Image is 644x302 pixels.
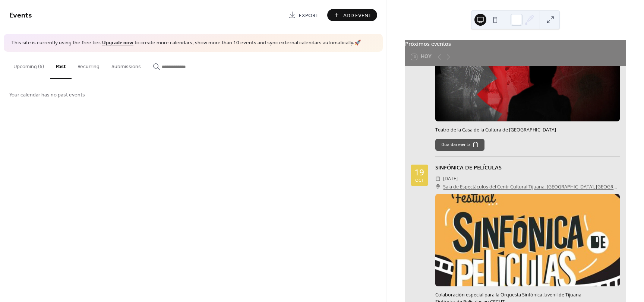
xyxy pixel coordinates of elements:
[435,175,441,182] div: ​
[435,163,620,172] div: SINFÓNICA DE PELÍCULAS
[50,52,72,79] button: Past
[443,175,458,182] span: [DATE]
[7,52,50,78] button: Upcoming (6)
[72,52,105,78] button: Recurring
[299,12,319,19] span: Export
[435,183,441,191] div: ​
[435,139,484,151] button: Guardar evento
[9,91,85,99] span: Your calendar has no past events
[283,9,324,21] a: Export
[102,38,133,48] a: Upgrade now
[415,178,423,182] div: oct
[405,40,626,48] div: Próximos eventos
[435,127,620,134] div: Teatro de la Casa de la Cultura de [GEOGRAPHIC_DATA]
[327,9,377,21] button: Add Event
[414,168,424,177] div: 19
[11,39,361,47] span: This site is currently using the free tier. to create more calendars, show more than 10 events an...
[9,8,32,23] span: Events
[105,52,147,78] button: Submissions
[443,183,620,191] a: Sala de Espectáculos del Centr Cultural Tijuana, [GEOGRAPHIC_DATA], [GEOGRAPHIC_DATA]
[343,12,372,19] span: Add Event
